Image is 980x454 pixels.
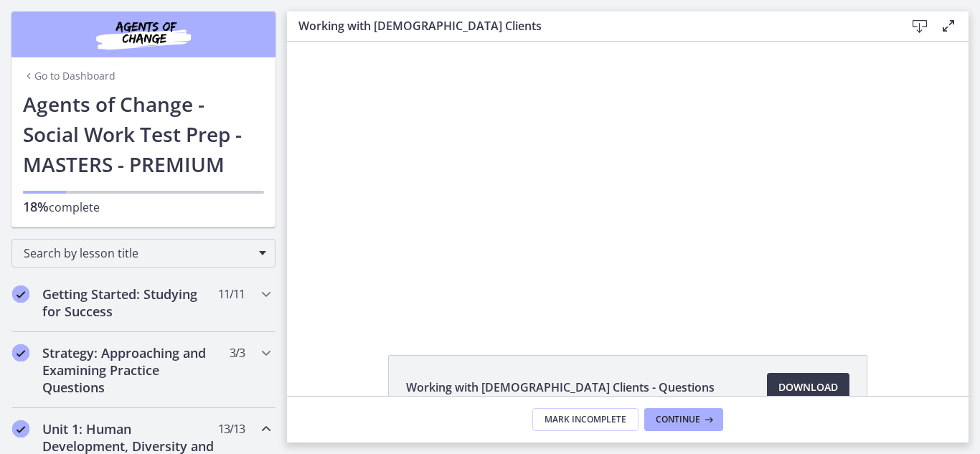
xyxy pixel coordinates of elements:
span: 3 / 3 [230,344,245,361]
h2: Strategy: Approaching and Examining Practice Questions [42,344,217,396]
p: complete [23,198,264,216]
img: Agents of Change [57,17,230,52]
span: Download [778,379,838,396]
span: 18% [23,198,49,215]
iframe: Video Lesson [287,42,969,322]
span: Mark Incomplete [545,414,626,425]
span: 13 / 13 [218,420,245,438]
div: Search by lesson title [11,239,275,268]
a: Download [767,373,849,402]
span: Working with [DEMOGRAPHIC_DATA] Clients - Questions [406,379,715,396]
h2: Getting Started: Studying for Success [42,285,217,320]
span: Search by lesson title [24,245,252,261]
span: 11 / 11 [218,285,245,303]
button: Mark Incomplete [532,408,639,431]
h1: Agents of Change - Social Work Test Prep - MASTERS - PREMIUM [23,89,264,179]
a: Go to Dashboard [23,69,116,83]
i: Completed [12,420,29,438]
i: Completed [12,344,29,361]
button: Continue [644,408,723,431]
span: Continue [656,414,700,425]
h3: Working with [DEMOGRAPHIC_DATA] Clients [298,17,882,34]
i: Completed [12,285,29,303]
